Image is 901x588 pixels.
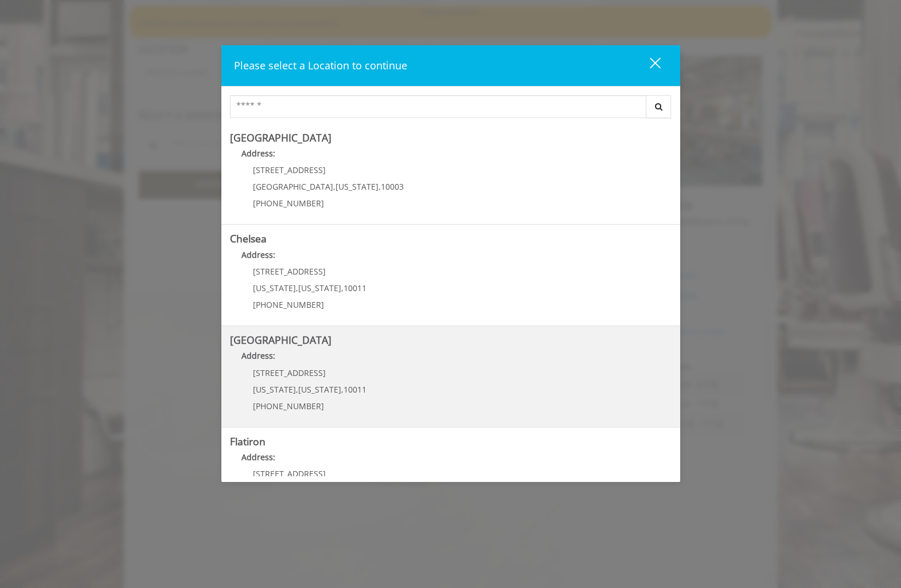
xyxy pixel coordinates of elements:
b: [GEOGRAPHIC_DATA] [230,131,331,144]
span: [US_STATE] [298,384,341,395]
span: [US_STATE] [336,181,379,192]
span: [PHONE_NUMBER] [253,299,324,310]
b: [GEOGRAPHIC_DATA] [230,333,331,347]
b: Address: [241,148,275,159]
span: [STREET_ADDRESS] [253,266,326,277]
span: , [341,384,344,395]
div: Center Select [230,95,672,124]
span: 10011 [344,283,366,293]
span: , [296,384,298,395]
b: Address: [241,452,275,462]
button: close dialog [629,54,668,77]
b: Chelsea [230,232,267,245]
input: Search Center [230,95,646,118]
span: [STREET_ADDRESS] [253,367,326,378]
span: [PHONE_NUMBER] [253,401,324,411]
span: Please select a Location to continue [234,58,407,72]
span: , [379,181,381,192]
div: close dialog [637,57,660,74]
span: [US_STATE] [253,384,296,395]
b: Address: [241,350,275,361]
b: Address: [241,249,275,260]
span: , [333,181,336,192]
span: , [296,283,298,293]
span: [STREET_ADDRESS] [253,468,326,479]
b: Flatiron [230,434,266,448]
span: [STREET_ADDRESS] [253,164,326,175]
span: 10011 [344,384,366,395]
i: Search button [652,103,665,111]
span: [PHONE_NUMBER] [253,198,324,209]
span: [US_STATE] [253,283,296,293]
span: 10003 [381,181,404,192]
span: [US_STATE] [298,283,341,293]
span: [GEOGRAPHIC_DATA] [253,181,333,192]
span: , [341,283,344,293]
